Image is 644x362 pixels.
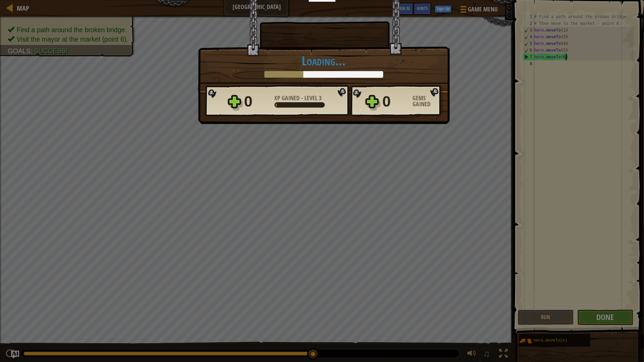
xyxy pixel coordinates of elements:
[319,94,322,102] span: 3
[303,94,319,102] span: Level
[275,94,301,102] span: XP Gained
[244,91,270,112] div: 0
[205,54,443,68] h1: Loading...
[275,95,322,101] div: -
[383,91,409,112] div: 0
[413,95,443,107] div: Gems Gained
